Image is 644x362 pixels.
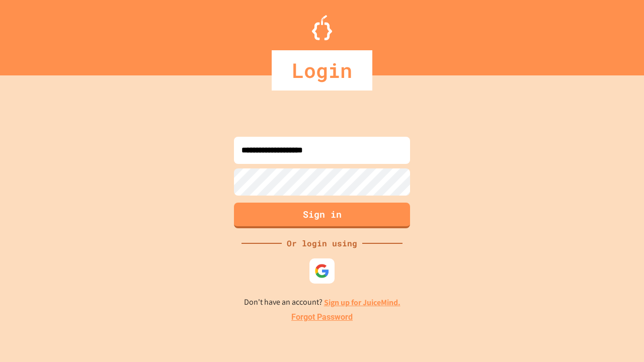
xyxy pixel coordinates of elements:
div: Or login using [282,237,362,249]
a: Sign up for JuiceMind. [324,297,400,308]
div: Login [272,50,372,90]
img: google-icon.svg [314,263,330,279]
p: Don't have an account? [244,296,400,309]
img: Logo.svg [312,15,332,40]
a: Forgot Password [291,311,353,323]
button: Sign in [234,203,410,228]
